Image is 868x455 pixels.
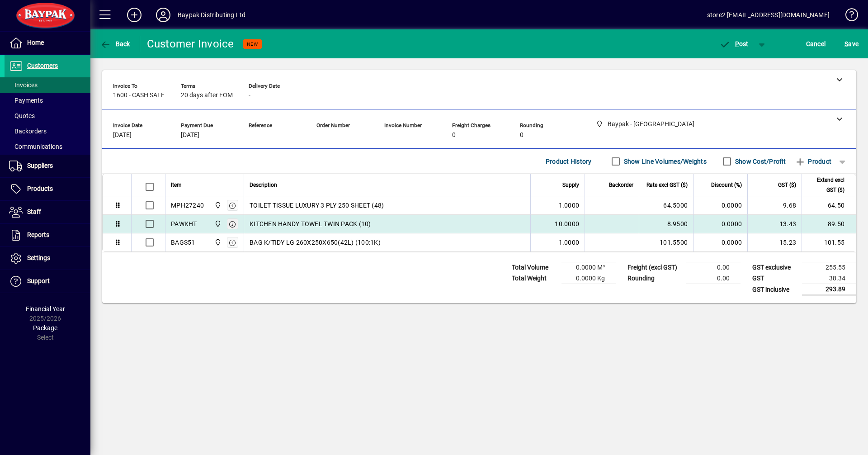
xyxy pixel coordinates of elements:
td: GST inclusive [748,284,802,295]
span: Package [33,324,57,332]
td: 38.34 [802,273,856,284]
div: MPH27240 [171,201,204,210]
span: Suppliers [27,162,53,169]
td: Total Volume [507,262,561,273]
button: Back [98,36,132,52]
label: Show Cost/Profit [733,157,786,166]
a: Reports [5,224,90,246]
span: Description [250,180,277,190]
button: Profile [149,7,178,23]
span: S [844,40,848,47]
div: 101.5500 [645,238,688,247]
div: PAWKHT [171,219,197,228]
td: 101.55 [802,233,856,251]
td: GST exclusive [748,262,802,273]
span: - [384,132,386,139]
a: Knowledge Base [839,2,857,31]
a: Support [5,270,90,293]
span: Product History [546,154,592,169]
span: Backorders [9,128,47,135]
td: 293.89 [802,284,856,295]
span: Extend excl GST ($) [807,175,844,195]
button: Product History [542,153,595,170]
button: Post [715,36,753,52]
a: Quotes [5,108,90,123]
div: Baypak Distributing Ltd [178,8,245,22]
span: - [249,132,250,139]
a: Suppliers [5,155,90,177]
span: 1.0000 [559,201,580,210]
span: GST ($) [778,180,796,190]
span: Communications [9,143,62,150]
td: 89.50 [802,215,856,233]
span: Settings [27,254,50,261]
td: Total Weight [507,273,561,284]
div: 8.9500 [645,219,688,228]
td: 0.0000 [693,196,747,215]
span: 0 [520,132,524,139]
td: 0.0000 [693,215,747,233]
a: Invoices [5,77,90,93]
td: 255.55 [802,262,856,273]
span: Item [171,180,182,190]
div: Customer Invoice [147,37,234,51]
div: store2 [EMAIL_ADDRESS][DOMAIN_NAME] [707,8,830,22]
span: Backorder [609,180,633,190]
a: Home [5,32,90,54]
td: 0.0000 M³ [561,262,616,273]
span: Cancel [806,37,826,51]
button: Save [842,36,861,52]
span: Back [100,40,130,47]
span: Products [27,185,53,192]
button: Cancel [804,36,828,52]
td: 64.50 [802,196,856,215]
a: Backorders [5,123,90,139]
a: Settings [5,247,90,270]
span: Staff [27,208,41,215]
td: Rounding [623,273,686,284]
span: NEW [247,41,258,47]
span: Discount (%) [711,180,742,190]
span: - [249,92,250,99]
span: TOILET TISSUE LUXURY 3 PLY 250 SHEET (48) [250,201,384,210]
td: 9.68 [747,196,802,215]
span: 0 [452,132,456,139]
span: Supply [562,180,579,190]
span: - [316,132,318,139]
span: Customers [27,62,58,69]
span: 20 days after EOM [181,92,233,99]
td: 0.0000 [693,233,747,251]
span: ost [719,40,749,47]
td: 13.43 [747,215,802,233]
a: Communications [5,139,90,154]
span: Rate excl GST ($) [646,180,688,190]
span: Product [795,154,831,169]
td: 0.0000 Kg [561,273,616,284]
span: Reports [27,231,49,238]
span: KITCHEN HANDY TOWEL TWIN PACK (10) [250,219,371,228]
span: Invoices [9,81,38,89]
label: Show Line Volumes/Weights [622,157,707,166]
div: BAGS51 [171,238,195,247]
span: Home [27,39,44,46]
span: 1600 - CASH SALE [113,92,165,99]
span: P [735,40,739,47]
span: Support [27,277,50,284]
button: Add [120,7,149,23]
td: 0.00 [686,273,741,284]
button: Product [790,153,836,170]
a: Products [5,178,90,200]
a: Payments [5,93,90,108]
span: Financial Year [26,305,65,313]
span: 1.0000 [559,238,580,247]
td: 15.23 [747,233,802,251]
div: 64.5000 [645,201,688,210]
td: Freight (excl GST) [623,262,686,273]
span: Payments [9,97,43,104]
span: BAG K/TIDY LG 260X250X650(42L) (100:1K) [250,238,381,247]
span: 10.0000 [555,219,579,228]
span: Baypak - Onekawa [212,200,222,210]
span: Baypak - Onekawa [212,219,222,229]
span: Quotes [9,112,35,119]
span: [DATE] [181,132,199,139]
